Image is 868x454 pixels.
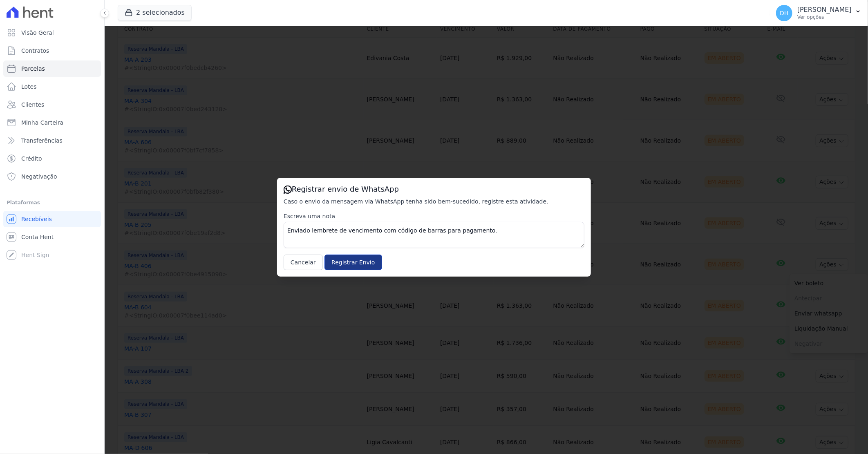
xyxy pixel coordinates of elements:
[284,255,323,270] button: Cancelar
[284,222,584,248] textarea: Enviado lembrete de vencimento com código de barras para pagamento.
[21,47,49,55] span: Contratos
[780,10,788,16] span: DH
[21,136,63,145] span: Transferências
[3,78,101,95] a: Lotes
[3,96,101,113] a: Clientes
[21,215,52,223] span: Recebíveis
[21,65,45,73] span: Parcelas
[21,29,54,37] span: Visão Geral
[7,198,98,208] div: Plataformas
[284,197,584,206] p: Caso o envio da mensagem via WhatsApp tenha sido bem-sucedido, registre esta atividade.
[21,101,44,109] span: Clientes
[3,150,101,167] a: Crédito
[21,172,57,181] span: Negativação
[324,255,382,270] input: Registrar Envio
[797,14,852,20] p: Ver opções
[3,211,101,227] a: Recebíveis
[21,119,63,127] span: Minha Carteira
[770,2,868,25] button: DH [PERSON_NAME] Ver opções
[3,229,101,245] a: Conta Hent
[3,168,101,185] a: Negativação
[3,42,101,59] a: Contratos
[3,114,101,131] a: Minha Carteira
[118,5,192,20] button: 2 selecionados
[284,212,584,220] label: Escreva uma nota
[21,154,42,163] span: Crédito
[3,132,101,149] a: Transferências
[797,6,852,14] p: [PERSON_NAME]
[284,184,584,194] h3: Registrar envio de WhatsApp
[21,233,54,241] span: Conta Hent
[3,25,101,41] a: Visão Geral
[21,83,37,91] span: Lotes
[3,60,101,77] a: Parcelas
